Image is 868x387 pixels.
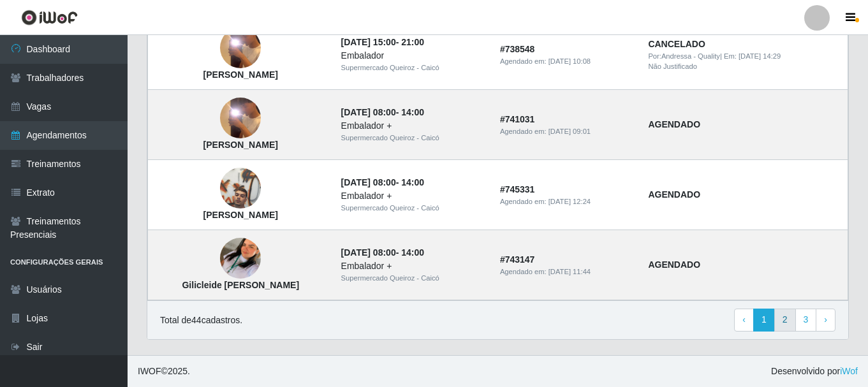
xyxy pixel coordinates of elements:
strong: - [341,177,424,187]
div: | Em: [648,51,840,62]
a: 3 [795,309,817,332]
div: Supermercado Queiroz - Caicó [341,62,485,73]
time: [DATE] 08:00 [341,107,396,117]
div: Não Justificado [648,61,840,72]
p: Total de 44 cadastros. [160,314,242,327]
span: Por: Andressa - Quality [648,52,720,60]
div: Supermercado Queiroz - Caicó [341,133,485,143]
img: Gabriel Lucas de Medeiros Bento [220,161,261,216]
time: [DATE] 08:00 [341,177,396,187]
img: Harlley Gean Santos de Farias [220,3,261,93]
div: Embalador + [341,259,485,273]
nav: pagination [734,309,835,332]
strong: # 738548 [500,44,535,54]
a: iWof [840,366,858,376]
div: Agendado em: [500,196,633,207]
a: Next [816,309,835,332]
time: 14:00 [401,247,424,258]
strong: AGENDADO [648,189,700,200]
strong: AGENDADO [648,259,700,270]
span: © 2025 . [138,365,190,378]
img: Harlley Gean Santos de Farias [220,73,261,163]
a: Previous [734,309,754,332]
time: [DATE] 15:00 [341,37,396,47]
div: Embalador [341,49,485,62]
img: Gilicleide Chirle de Lucena [220,223,261,295]
time: 14:00 [401,177,424,187]
strong: [PERSON_NAME] [203,140,278,150]
strong: # 743147 [500,254,535,265]
span: ‹ [742,314,746,325]
strong: Gilicleide [PERSON_NAME] [182,280,299,290]
div: Supermercado Queiroz - Caicó [341,203,485,214]
time: [DATE] 09:01 [548,128,591,135]
span: IWOF [138,366,161,376]
time: [DATE] 11:44 [548,268,591,275]
strong: AGENDADO [648,119,700,129]
div: Embalador + [341,119,485,133]
time: [DATE] 12:24 [548,198,591,205]
time: 21:00 [401,37,424,47]
strong: # 741031 [500,114,535,124]
div: Embalador + [341,189,485,203]
time: 14:00 [401,107,424,117]
strong: CANCELADO [648,39,705,49]
a: 1 [753,309,775,332]
div: Supermercado Queiroz - Caicó [341,273,485,284]
time: [DATE] 14:29 [739,52,781,60]
time: [DATE] 10:08 [548,57,591,65]
strong: - [341,37,424,47]
div: Agendado em: [500,126,633,137]
div: Agendado em: [500,56,633,67]
strong: # 745331 [500,184,535,194]
strong: [PERSON_NAME] [203,210,278,220]
span: › [824,314,827,325]
a: 2 [774,309,796,332]
strong: - [341,107,424,117]
div: Agendado em: [500,267,633,277]
strong: - [341,247,424,258]
strong: [PERSON_NAME] [203,69,278,80]
img: CoreUI Logo [21,10,78,26]
span: Desenvolvido por [771,365,858,378]
time: [DATE] 08:00 [341,247,396,258]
